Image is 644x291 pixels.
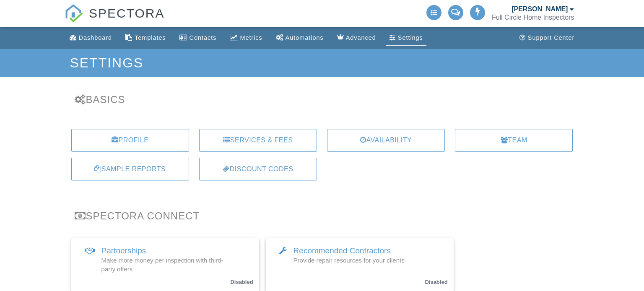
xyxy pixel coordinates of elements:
a: Contacts [176,30,220,46]
a: Sample Reports [71,158,189,180]
div: Settings [398,34,423,41]
a: Dashboard [66,30,115,46]
div: Metrics [240,34,262,41]
div: Support Center [528,34,575,41]
div: [PERSON_NAME] [512,5,568,13]
span: SPECTORA [89,4,165,22]
span: Partnerships [101,246,146,255]
div: Automations [286,34,324,41]
a: Support Center [516,30,578,46]
a: Advanced [334,30,379,46]
small: Disabled [230,279,253,285]
a: Team [455,129,573,152]
span: Provide repair resources for your clients [293,257,405,264]
span: Make more money per inspection with third-party offers [101,257,223,273]
a: Templates [122,30,169,46]
h3: Basics [75,94,570,105]
a: Metrics [226,30,265,46]
div: Templates [135,34,166,41]
a: Profile [71,129,189,152]
h3: Spectora Connect [75,210,570,221]
div: Advanced [346,34,376,41]
a: Automations (Advanced) [273,30,327,46]
h1: Settings [70,56,574,70]
a: Availability [327,129,445,152]
span: Recommended Contractors [293,246,391,255]
div: Dashboard [79,34,112,41]
div: Contacts [190,34,217,41]
a: Settings [386,30,426,46]
img: The Best Home Inspection Software - Spectora [65,4,83,23]
small: Disabled [425,279,447,285]
a: SPECTORA [65,13,165,28]
a: Discount Codes [199,158,317,180]
div: Full Circle Home Inspectors [492,13,574,22]
a: Services & Fees [199,129,317,152]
